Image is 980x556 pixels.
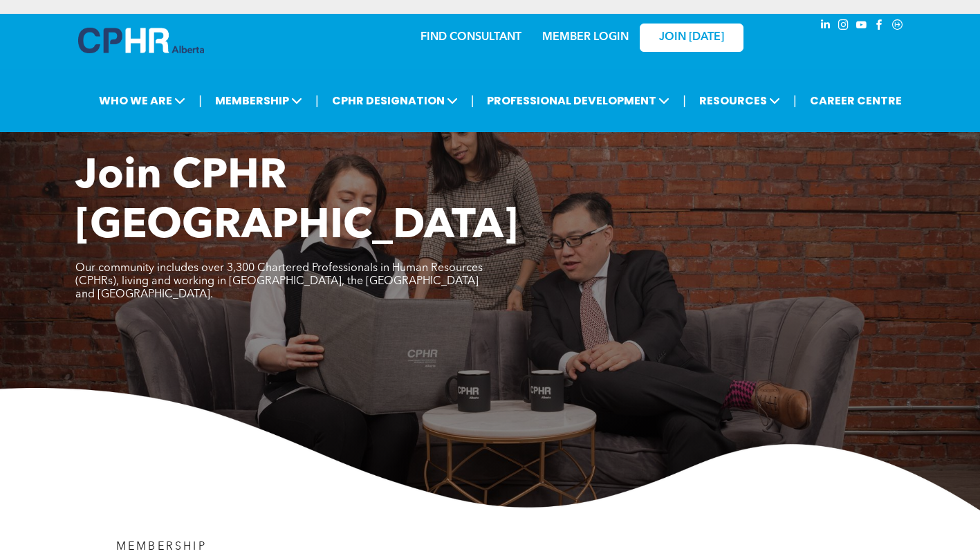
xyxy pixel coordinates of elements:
[78,28,204,53] img: A blue and white logo for cp alberta
[75,263,483,300] span: Our community includes over 3,300 Chartered Professionals in Human Resources (CPHRs), living and ...
[890,17,905,36] a: Social network
[95,88,189,113] span: WHO WE ARE
[818,17,833,36] a: linkedin
[420,32,521,43] a: FIND CONSULTANT
[211,88,306,113] span: MEMBERSHIP
[483,88,674,113] span: PROFESSIONAL DEVELOPMENT
[542,32,629,43] a: MEMBER LOGIN
[659,31,724,44] span: JOIN [DATE]
[315,86,319,115] li: |
[836,17,851,36] a: instagram
[872,17,887,36] a: facebook
[116,541,207,553] span: MEMBERSHIP
[198,86,202,115] li: |
[854,17,869,36] a: youtube
[328,88,462,113] span: CPHR DESIGNATION
[806,88,906,113] a: CAREER CENTRE
[471,86,474,115] li: |
[75,156,518,248] span: Join CPHR [GEOGRAPHIC_DATA]
[640,24,743,52] a: JOIN [DATE]
[695,88,784,113] span: RESOURCES
[683,86,686,115] li: |
[793,86,797,115] li: |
